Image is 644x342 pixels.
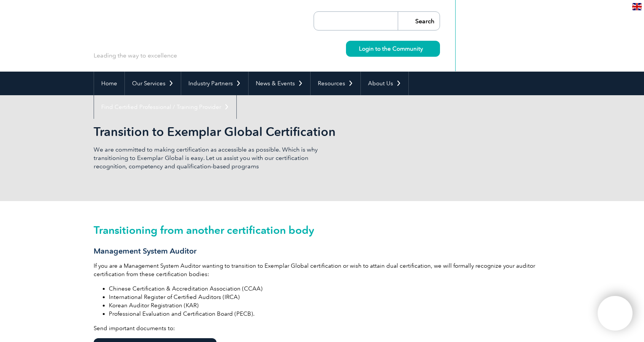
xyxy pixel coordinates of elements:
[249,72,310,95] a: News & Events
[398,12,440,30] input: Search
[109,284,550,293] li: Chinese Certification & Accreditation Association (CCAA)
[94,262,550,278] p: If you are a Management System Auditor wanting to transition to Exemplar Global certification or ...
[606,304,625,323] img: svg+xml;nitro-empty-id=MTM3ODoxMTY=-1;base64,PHN2ZyB2aWV3Qm94PSIwIDAgNDAwIDQwMCIgd2lkdGg9IjQwMCIg...
[361,72,408,95] a: About Us
[94,224,550,236] h2: Transitioning from another certification body
[94,145,322,171] p: We are committed to making certification as accessible as possible. Which is why transitioning to...
[94,51,177,60] p: Leading the way to excellence
[109,293,550,301] li: International Register of Certified Auditors (IRCA)
[346,41,440,57] a: Login to the Community
[94,72,124,95] a: Home
[94,126,413,138] h2: Transition to Exemplar Global Certification
[632,3,642,10] img: en
[311,72,360,95] a: Resources
[94,95,236,119] a: Find Certified Professional / Training Provider
[109,301,550,310] li: Korean Auditor Registration (KAR)
[125,72,181,95] a: Our Services
[423,46,427,51] img: svg+xml;nitro-empty-id=MzU4OjIyMw==-1;base64,PHN2ZyB2aWV3Qm94PSIwIDAgMTEgMTEiIHdpZHRoPSIxMSIgaGVp...
[94,246,550,256] h3: Management System Auditor
[181,72,248,95] a: Industry Partners
[109,310,550,318] li: Professional Evaluation and Certification Board (PECB).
